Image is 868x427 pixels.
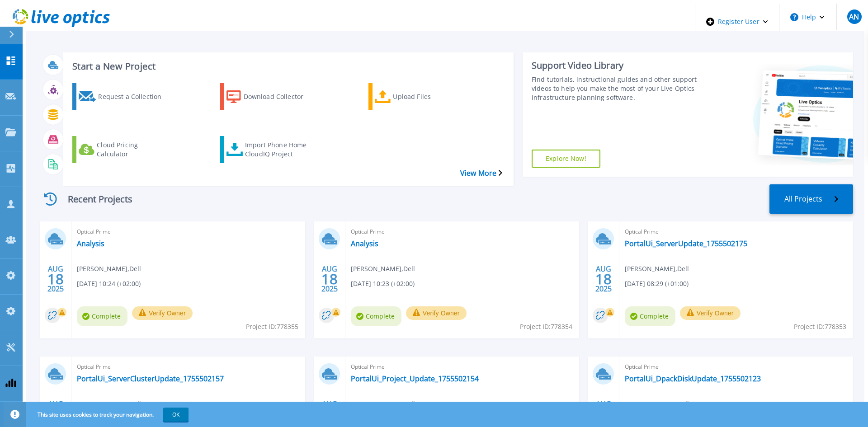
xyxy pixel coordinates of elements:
[351,399,415,409] span: [PERSON_NAME] , Dell
[245,138,317,161] div: Import Phone Home CloudIQ Project
[77,306,127,326] span: Complete
[97,138,169,161] div: Cloud Pricing Calculator
[28,408,189,422] span: This site uses cookies to track your navigation.
[47,263,64,296] div: AUG 2025
[368,83,478,110] a: Upload Files
[38,188,147,210] div: Recent Projects
[849,13,859,20] span: AN
[77,279,141,289] span: [DATE] 10:24 (+02:00)
[625,306,675,326] span: Complete
[246,322,298,332] span: Project ID: 778355
[769,184,853,214] a: All Projects
[244,85,316,108] div: Download Collector
[680,306,741,320] button: Verify Owner
[595,263,612,296] div: AUG 2025
[72,61,502,71] h3: Start a New Project
[779,4,836,31] button: Help
[132,306,193,320] button: Verify Owner
[98,85,170,108] div: Request a Collection
[72,136,182,163] a: Cloud Pricing Calculator
[625,264,689,274] span: [PERSON_NAME] , Dell
[163,408,189,422] button: OK
[72,83,182,110] a: Request a Collection
[625,227,848,237] span: Optical Prime
[77,239,104,248] a: Analysis
[351,306,401,326] span: Complete
[47,275,64,283] span: 18
[460,169,502,178] a: View More
[77,264,141,274] span: [PERSON_NAME] , Dell
[351,227,574,237] span: Optical Prime
[595,275,612,283] span: 18
[625,374,761,383] a: PortalUi_DpackDiskUpdate_1755502123
[406,306,467,320] button: Verify Owner
[77,374,224,383] a: PortalUi_ServerClusterUpdate_1755502157
[351,279,415,289] span: [DATE] 10:23 (+02:00)
[794,322,846,332] span: Project ID: 778353
[351,374,479,383] a: PortalUi_Project_Update_1755502154
[77,399,141,409] span: [PERSON_NAME] , Dell
[625,362,848,372] span: Optical Prime
[220,83,330,110] a: Download Collector
[351,239,378,248] a: Analysis
[77,362,300,372] span: Optical Prime
[351,264,415,274] span: [PERSON_NAME] , Dell
[393,85,465,108] div: Upload Files
[532,60,700,71] div: Support Video Library
[625,399,689,409] span: [PERSON_NAME] , Dell
[351,362,574,372] span: Optical Prime
[532,75,700,102] div: Find tutorials, instructional guides and other support videos to help you make the most of your L...
[77,227,300,237] span: Optical Prime
[321,275,338,283] span: 18
[520,322,572,332] span: Project ID: 778354
[625,279,689,289] span: [DATE] 08:29 (+01:00)
[625,239,747,248] a: PortalUi_ServerUpdate_1755502175
[695,4,779,40] div: Register User
[532,150,600,168] a: Explore Now!
[321,263,338,296] div: AUG 2025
